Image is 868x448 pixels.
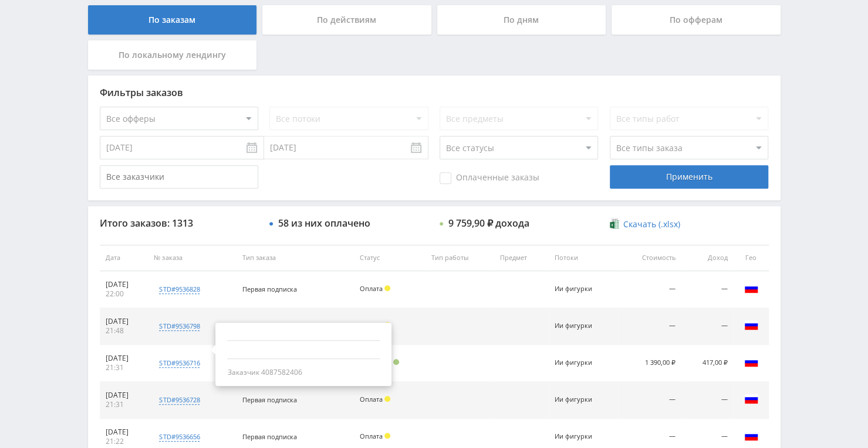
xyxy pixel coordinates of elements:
[440,172,539,184] span: Оплаченные заказы
[384,433,390,439] span: Холд
[681,308,734,345] td: —
[159,285,200,294] div: std#9536828
[610,218,620,230] img: xlsx
[555,322,607,330] div: Ии фигурки
[106,280,143,289] div: [DATE]
[681,245,734,271] th: Доход
[384,285,390,291] span: Холд
[612,5,781,35] div: По офферам
[610,165,768,189] div: Применить
[242,395,297,404] span: Первая подписка
[734,245,769,271] th: Гео
[159,322,200,331] div: std#9536798
[100,245,148,271] th: Дата
[555,359,607,367] div: Ии фигурки
[618,382,681,419] td: —
[106,400,143,409] div: 21:31
[360,321,383,330] span: Оплата
[681,345,734,382] td: 417,00 ₽
[555,285,607,293] div: Ии фигурки
[106,326,143,336] div: 21:48
[227,368,380,377] div: Заказчик 4087582406
[354,245,425,271] th: Статус
[360,395,383,403] span: Оплата
[100,87,769,98] div: Фильтры заказов
[106,428,143,437] div: [DATE]
[262,5,431,35] div: По действиям
[744,392,758,406] img: rus.png
[744,355,758,369] img: rus.png
[242,285,297,293] span: Первая подписка
[744,281,758,295] img: rus.png
[88,40,257,70] div: По локальному лендингу
[744,318,758,332] img: rus.png
[610,218,680,230] a: Скачать (.xlsx)
[384,396,390,402] span: Холд
[555,433,607,440] div: Ии фигурки
[106,317,143,326] div: [DATE]
[360,284,383,293] span: Оплата
[618,245,681,271] th: Стоимость
[278,218,370,228] div: 58 из них оплачено
[88,5,257,35] div: По заказам
[106,363,143,372] div: 21:31
[494,245,549,271] th: Предмет
[744,429,758,443] img: rus.png
[159,395,200,405] div: std#9536728
[448,218,529,228] div: 9 759,90 ₽ дохода
[159,432,200,442] div: std#9536656
[159,358,200,368] div: std#9536716
[106,391,143,400] div: [DATE]
[618,308,681,345] td: —
[425,245,494,271] th: Тип работы
[100,218,258,228] div: Итого заказов: 1313
[148,245,236,271] th: № заказа
[100,165,258,189] input: Все заказчики
[549,245,618,271] th: Потоки
[242,432,297,441] span: Первая подписка
[681,382,734,419] td: —
[618,271,681,308] td: —
[237,245,354,271] th: Тип заказа
[393,359,399,365] span: Подтвержден
[618,345,681,382] td: 1 390,00 ₽
[437,5,606,35] div: По дням
[623,220,680,229] span: Скачать (.xlsx)
[106,437,143,446] div: 21:22
[555,396,607,403] div: Ии фигурки
[360,432,383,440] span: Оплата
[681,271,734,308] td: —
[106,354,143,363] div: [DATE]
[106,289,143,299] div: 22:00
[242,322,297,330] span: Первая подписка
